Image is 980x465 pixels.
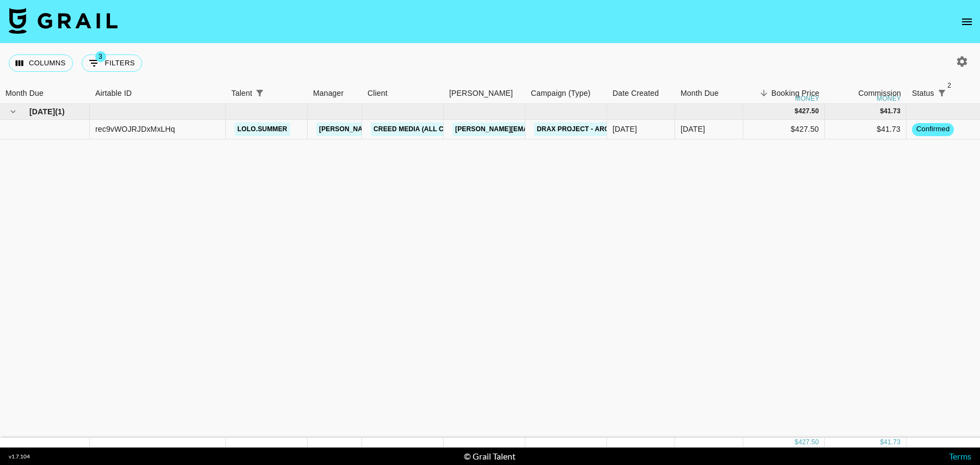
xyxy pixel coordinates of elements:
div: 1 active filter [252,85,267,101]
div: v 1.7.104 [9,453,30,460]
div: Talent [231,83,252,104]
button: Sort [950,85,965,101]
div: [PERSON_NAME] [449,83,513,104]
div: $ [880,438,884,447]
div: $41.73 [825,120,906,139]
div: Commission [858,83,901,104]
img: Grail Talent [9,8,118,34]
a: drax project - Around You [534,123,643,136]
div: 41.73 [884,107,901,116]
div: © Grail Talent [464,451,516,462]
button: hide children [5,104,21,119]
a: Creed Media (All Campaigns) [371,123,484,136]
a: [PERSON_NAME][EMAIL_ADDRESS][DOMAIN_NAME] [452,123,630,136]
button: Show filters [252,85,267,101]
div: Status [912,83,934,104]
div: 427.50 [798,438,819,447]
span: 2 [944,80,955,91]
div: rec9vWOJRJDxMxLHq [95,124,175,134]
div: $ [795,107,799,116]
div: Month Due [681,83,719,104]
a: [PERSON_NAME][EMAIL_ADDRESS][DOMAIN_NAME] [316,123,494,136]
span: 3 [95,51,106,62]
div: $427.50 [743,120,825,139]
a: lolo.summer [235,123,290,136]
div: money [877,95,901,102]
div: 2 active filters [934,85,950,101]
div: Talent [226,83,308,104]
div: Airtable ID [90,83,226,104]
div: 427.50 [798,107,819,116]
button: open drawer [956,11,978,33]
button: Show filters [82,54,142,72]
div: Month Due [675,83,743,104]
div: Booking Price [771,83,819,104]
div: Client [362,83,444,104]
div: Manager [313,83,344,104]
div: Date Created [607,83,675,104]
div: $ [795,438,799,447]
button: Sort [267,85,283,101]
div: Manager [308,83,362,104]
div: Date Created [612,83,659,104]
div: Booker [444,83,525,104]
div: Sep '25 [681,124,705,134]
div: 41.73 [884,438,901,447]
button: Show filters [934,85,950,101]
div: Month Due [5,83,44,104]
div: Campaign (Type) [531,83,591,104]
span: [DATE] [29,106,55,117]
div: 25/09/2025 [612,124,637,134]
div: Campaign (Type) [525,83,607,104]
div: money [795,95,819,102]
span: confirmed [912,124,954,134]
button: Select columns [9,54,73,72]
a: Terms [949,451,971,461]
div: $ [880,107,884,116]
div: Airtable ID [95,83,132,104]
span: ( 1 ) [55,106,65,117]
button: Sort [756,85,771,101]
div: Client [367,83,388,104]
